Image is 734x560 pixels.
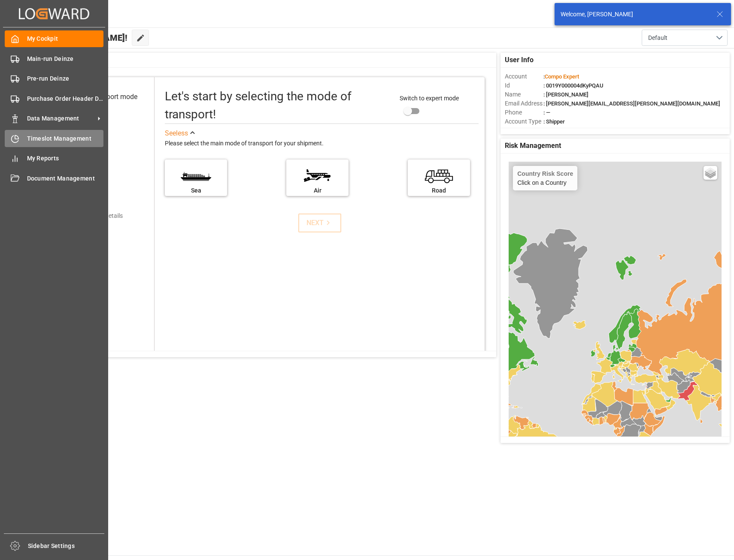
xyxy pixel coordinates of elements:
span: Name [505,90,543,99]
span: Compo Expert [545,73,579,80]
span: Account [505,72,543,81]
span: Switch to expert mode [400,95,459,102]
span: Phone [505,108,543,117]
a: Timeslot Management [5,130,103,147]
span: Account Type [505,117,543,126]
span: User Info [505,55,534,65]
a: My Cockpit [5,30,103,47]
span: My Reports [27,154,104,163]
div: Welcome, [PERSON_NAME] [561,10,708,19]
div: See less [165,128,188,138]
span: Default [648,33,667,42]
span: Data Management [27,114,95,123]
div: Please select the main mode of transport for your shipment. [165,138,479,149]
span: : [PERSON_NAME][EMAIL_ADDRESS][PERSON_NAME][DOMAIN_NAME] [543,100,720,107]
a: Main-run Deinze [5,50,103,67]
div: Let's start by selecting the mode of transport! [165,87,391,123]
a: Layers [704,166,717,180]
span: My Cockpit [27,34,104,43]
span: Timeslot Management [27,134,104,143]
span: Main-run Deinze [27,54,104,63]
span: : — [543,109,550,116]
div: Sea [169,186,223,195]
button: open menu [642,30,728,46]
span: Sidebar Settings [28,542,105,551]
a: Purchase Order Header Deinze [5,90,103,107]
div: Select transport mode [71,92,137,102]
div: NEXT [306,218,333,228]
span: Email Address [505,99,543,108]
span: : [543,73,579,80]
span: Purchase Order Header Deinze [27,94,104,103]
span: : [PERSON_NAME] [543,91,588,98]
h4: Country Risk Score [517,170,573,177]
div: Road [412,186,466,195]
a: Pre-run Deinze [5,70,103,87]
span: Document Management [27,174,104,183]
span: Risk Management [505,141,561,151]
span: : Shipper [543,118,565,125]
span: Id [505,81,543,90]
div: Click on a Country [517,170,573,186]
button: NEXT [298,214,341,232]
span: Pre-run Deinze [27,74,104,83]
div: Air [291,186,344,195]
span: : 0019Y000004dKyPQAU [543,82,604,89]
